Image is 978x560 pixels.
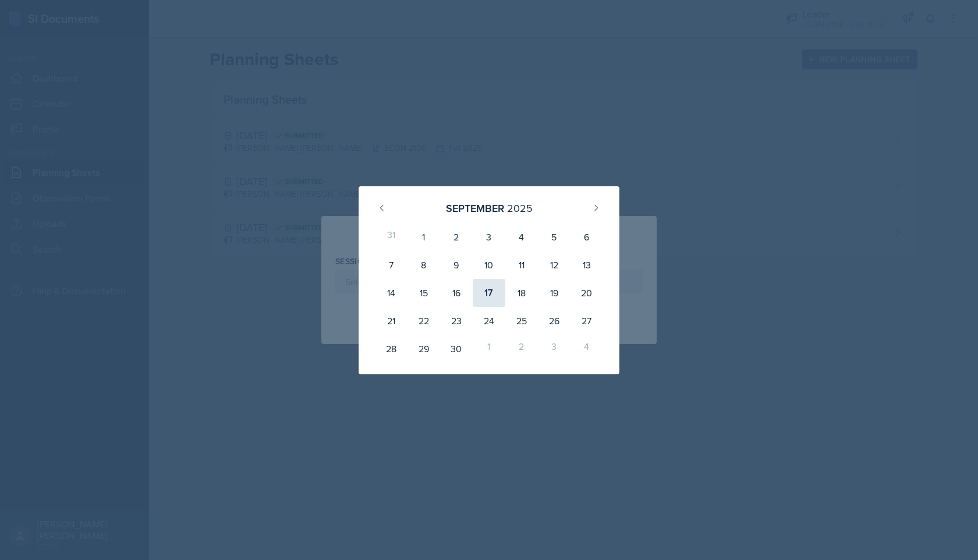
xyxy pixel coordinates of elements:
[570,307,603,335] div: 27
[570,223,603,251] div: 6
[570,279,603,307] div: 20
[408,223,440,251] div: 1
[408,335,440,363] div: 29
[570,251,603,279] div: 13
[570,335,603,363] div: 4
[473,335,505,363] div: 1
[473,223,505,251] div: 3
[538,223,570,251] div: 5
[507,200,533,216] div: 2025
[375,251,408,279] div: 7
[375,279,408,307] div: 14
[440,335,473,363] div: 30
[505,307,538,335] div: 25
[505,251,538,279] div: 11
[473,279,505,307] div: 17
[440,223,473,251] div: 2
[408,279,440,307] div: 15
[538,335,570,363] div: 3
[446,200,504,216] div: September
[440,307,473,335] div: 23
[473,251,505,279] div: 10
[375,307,408,335] div: 21
[505,223,538,251] div: 4
[375,223,408,251] div: 31
[408,251,440,279] div: 8
[505,335,538,363] div: 2
[440,279,473,307] div: 16
[538,251,570,279] div: 12
[538,307,570,335] div: 26
[538,279,570,307] div: 19
[473,307,505,335] div: 24
[440,251,473,279] div: 9
[408,307,440,335] div: 22
[505,279,538,307] div: 18
[375,335,408,363] div: 28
